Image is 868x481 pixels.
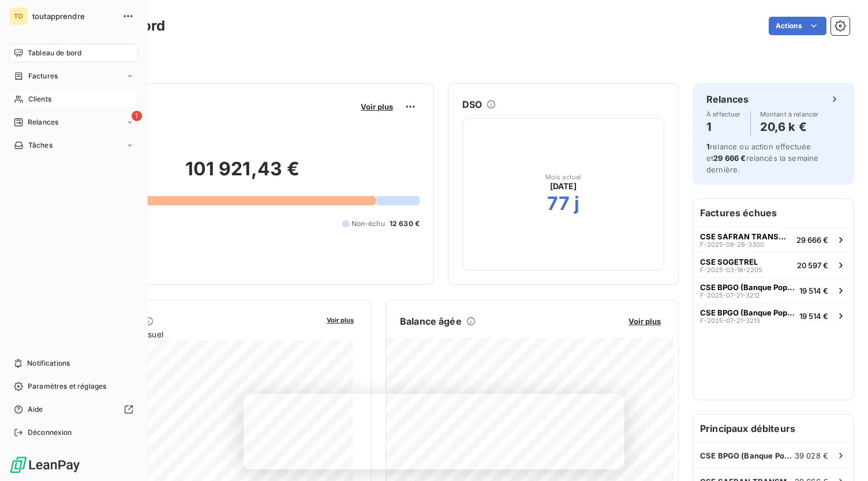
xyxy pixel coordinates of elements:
[797,261,828,270] span: 20 597 €
[327,316,354,324] span: Voir plus
[462,97,482,111] h6: DSO
[693,303,854,328] button: CSE BPGO (Banque Populaire Grand Ouest)F-2025-07-21-321319 514 €
[693,277,854,303] button: CSE BPGO (Banque Populaire Grand Ouest)F-2025-07-21-321219 514 €
[27,358,70,369] span: Notifications
[706,142,818,174] span: relance ou action effectuée et relancés la semaine dernière.
[796,235,828,245] span: 29 666 €
[9,456,81,474] img: Logo LeanPay
[357,102,396,112] button: Voir plus
[28,140,53,151] span: Tâches
[65,328,319,340] span: Chiffre d'affaires mensuel
[28,48,81,58] span: Tableau de bord
[706,92,749,106] h6: Relances
[390,219,420,229] span: 12 630 €
[625,316,664,326] button: Voir plus
[9,400,138,419] a: Aide
[769,17,826,35] button: Actions
[9,7,28,25] div: TO
[799,311,828,321] span: 19 514 €
[351,219,385,229] span: Non-échu
[700,257,758,266] span: CSE SOGETREL
[829,442,856,469] iframe: Intercom live chat
[700,232,792,241] span: CSE SAFRAN TRANSMISSION SYSTEMS
[795,451,828,460] span: 39 028 €
[547,192,570,215] h2: 77
[132,111,142,121] span: 1
[700,283,795,292] span: CSE BPGO (Banque Populaire Grand Ouest)
[550,181,577,192] span: [DATE]
[693,415,854,442] h6: Principaux débiteurs
[28,71,58,81] span: Factures
[693,252,854,277] button: CSE SOGETRELF-2025-03-18-220520 597 €
[32,12,115,21] span: toutapprendre
[700,292,760,299] span: F-2025-07-21-3212
[628,317,661,326] span: Voir plus
[713,153,746,163] span: 29 666 €
[28,381,106,392] span: Paramètres et réglages
[28,117,58,127] span: Relances
[700,266,762,273] span: F-2025-03-18-2205
[323,314,357,325] button: Voir plus
[700,241,764,248] span: F-2025-08-26-3300
[706,111,741,118] span: À effectuer
[700,317,760,324] span: F-2025-07-21-3213
[361,102,393,111] span: Voir plus
[65,157,420,192] h2: 101 921,43 €
[28,427,72,438] span: Déconnexion
[28,404,43,415] span: Aide
[799,286,828,295] span: 19 514 €
[574,192,579,215] h2: j
[400,314,462,328] h6: Balance âgée
[706,118,741,136] h4: 1
[760,118,819,136] h4: 20,6 k €
[28,94,51,104] span: Clients
[693,227,854,252] button: CSE SAFRAN TRANSMISSION SYSTEMSF-2025-08-26-330029 666 €
[760,111,819,118] span: Montant à relancer
[700,308,795,317] span: CSE BPGO (Banque Populaire Grand Ouest)
[545,174,582,181] span: Mois actuel
[244,394,624,469] iframe: Enquête de LeanPay
[706,142,710,151] span: 1
[693,199,854,227] h6: Factures échues
[700,451,795,460] span: CSE BPGO (Banque Populaire Grand Ouest)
